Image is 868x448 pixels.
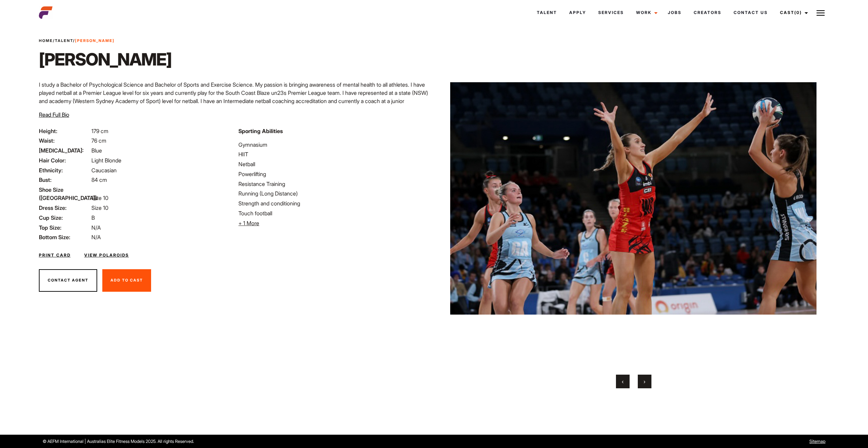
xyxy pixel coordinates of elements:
span: 76 cm [91,137,106,144]
li: Powerlifting [238,170,430,178]
a: Apply [563,3,592,22]
span: 84 cm [91,176,107,183]
button: Add To Cast [102,269,151,292]
a: Work [630,3,662,22]
span: Cup Size: [39,214,90,222]
span: Waist: [39,136,90,145]
p: © AEFM International | Australias Elite Fitness Models 2025. All rights Reserved. [43,438,496,445]
span: + 1 More [238,220,259,227]
a: Home [39,38,53,43]
a: Talent [531,3,563,22]
span: Bottom Size: [39,233,90,241]
span: (0) [794,10,802,15]
li: Gymnasium [238,141,430,149]
span: 179 cm [91,128,108,134]
img: Burger icon [816,9,825,17]
img: original A1408656 D311 4E4C 967D 9A9412768ED6 [450,30,817,366]
span: Size 10 [91,204,108,211]
span: Light Blonde [91,157,121,164]
a: Contact Us [727,3,774,22]
li: Strength and conditioning [238,199,430,207]
span: Dress Size: [39,204,90,212]
span: Shoe Size ([GEOGRAPHIC_DATA]): [39,186,90,202]
a: Sitemap [809,439,825,444]
span: Size 10 [91,194,108,201]
span: N/A [91,234,101,241]
strong: Sporting Abilities [238,128,283,134]
span: Top Size: [39,223,90,232]
button: Read Full Bio [39,111,69,119]
span: Caucasian [91,167,117,174]
span: Previous [622,378,623,385]
span: Blue [91,147,102,154]
a: Cast(0) [774,3,812,22]
span: Ethnicity: [39,166,90,174]
li: Netball [238,160,430,168]
span: N/A [91,224,101,231]
span: Hair Color: [39,156,90,164]
span: Bust: [39,176,90,184]
a: Jobs [662,3,688,22]
li: Resistance Training [238,180,430,188]
a: Talent [55,38,73,43]
span: B [91,214,95,221]
a: Print Card [39,252,71,258]
a: View Polaroids [84,252,129,258]
a: Creators [688,3,727,22]
h1: [PERSON_NAME] [39,49,172,70]
span: / / [39,38,115,44]
span: Next [644,378,645,385]
span: [MEDICAL_DATA]: [39,146,90,155]
img: cropped-aefm-brand-fav-22-square.png [39,6,53,19]
li: HIIT [238,150,430,158]
strong: [PERSON_NAME] [75,38,115,43]
span: Add To Cast [111,278,143,283]
li: Running (Long Distance) [238,189,430,198]
a: Services [592,3,630,22]
p: I study a Bachelor of Psychological Science and Bachelor of Sports and Exercise Science. My passi... [39,81,430,113]
span: Height: [39,127,90,135]
button: Contact Agent [39,269,97,292]
span: Read Full Bio [39,111,69,118]
li: Touch football [238,209,430,217]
